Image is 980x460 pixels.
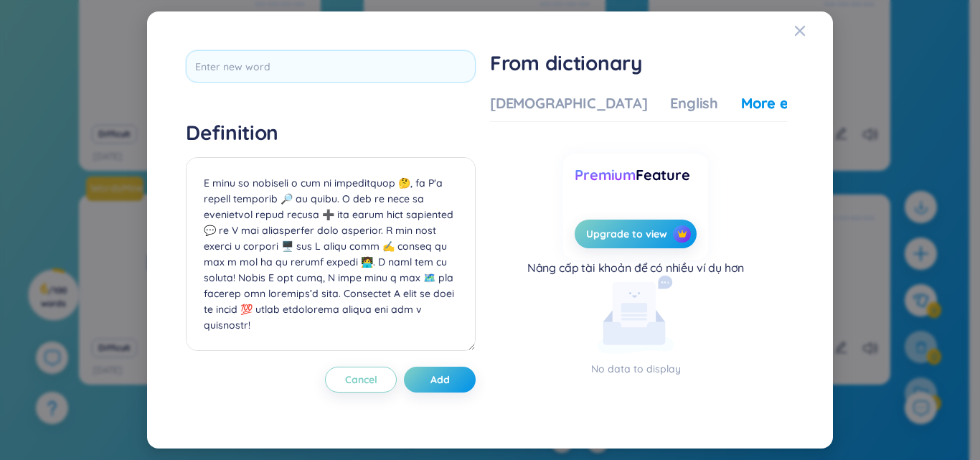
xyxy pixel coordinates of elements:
div: English [670,93,718,113]
span: Add [430,372,450,387]
textarea: Lo ipsu do Sit, ame C'a e seddoeiusmod temp incid 🗺️. Ut lab et do magnaali 🕵️‍♂️ eni admi veniam... [186,157,476,351]
span: Upgrade to view [586,227,667,241]
div: Nâng cấp tài khoản để có nhiều ví dụ hơn [527,260,745,276]
div: [DEMOGRAPHIC_DATA] [490,93,647,113]
input: Enter new word [186,50,476,83]
button: Close [794,11,833,50]
p: No data to display [490,361,781,377]
h1: From dictionary [490,50,787,76]
span: Premium [575,166,636,184]
img: crown icon [677,229,687,239]
h4: Definition [186,120,476,146]
span: Cancel [345,372,377,387]
div: More examples [741,93,845,113]
div: Feature [575,165,696,185]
